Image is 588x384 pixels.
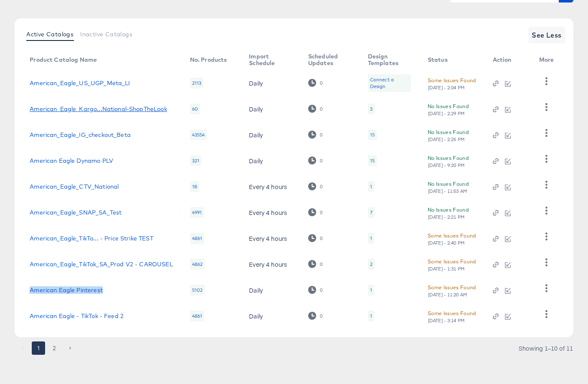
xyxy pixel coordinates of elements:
div: 5102 [190,285,205,296]
a: American_Eagle_US_UGP_Meta_LI [30,80,130,86]
div: 0 [319,132,323,138]
td: Every 4 hours [242,251,302,277]
div: 7 [370,209,373,216]
div: 0 [319,210,323,215]
div: 2 [368,259,375,270]
td: Daily [242,277,302,303]
div: 0 [319,158,323,164]
div: 1 [368,285,374,296]
div: 3 [370,106,373,112]
a: American_Eagle_TikTo... - Price Strike TEST [30,235,153,242]
div: 0 [319,106,323,112]
div: 43554 [190,129,207,140]
span: Active Catalogs [26,31,73,38]
div: 4861 [190,311,205,321]
a: American_Eagle_SNAP_SA_Test [30,209,122,216]
div: 2113 [190,78,204,88]
div: Showing 1–10 of 11 [518,345,573,351]
div: 4991 [190,207,204,218]
a: American Eagle Pinterest [30,287,103,293]
div: 0 [319,287,323,293]
a: American_Eagle_CTV_National [30,183,119,190]
div: 1 [370,287,372,293]
button: Some Issues Found[DATE] - 11:20 AM [428,283,476,298]
div: 0 [319,235,323,241]
div: Product Catalog Name [30,56,97,63]
td: Daily [242,303,302,329]
div: 2 [370,261,373,268]
div: 0 [308,131,323,139]
div: [DATE] - 11:20 AM [428,292,468,298]
div: 0 [319,313,323,319]
a: American Eagle Dynamo PLV [30,157,113,164]
button: Some Issues Found[DATE] - 2:40 PM [428,231,476,246]
div: 0 [319,80,323,86]
div: 60 [190,104,200,114]
button: Some Issues Found[DATE] - 2:04 PM [428,76,476,91]
div: [DATE] - 1:31 PM [428,266,465,272]
div: [DATE] - 2:04 PM [428,85,465,91]
td: Daily [242,148,302,174]
div: 1 [370,183,372,190]
td: Daily [242,70,302,96]
th: More [532,50,564,70]
div: 7 [368,207,375,218]
div: 15 [368,129,377,140]
div: 1 [368,311,374,321]
div: 0 [308,234,323,242]
span: See Less [532,29,562,41]
div: 0 [308,79,323,87]
div: [DATE] - 2:40 PM [428,240,465,246]
div: 1 [370,235,372,242]
a: American_Eagle_IG_checkout_Beta [30,131,131,138]
button: See Less [528,27,565,43]
div: 0 [308,260,323,268]
div: Some Issues Found [428,283,476,292]
div: 0 [308,182,323,190]
div: 15 [368,155,377,166]
td: Daily [242,96,302,122]
div: Some Issues Found [428,257,476,266]
a: American Eagle - TikTok - Feed 2 [30,313,124,319]
div: 0 [319,261,323,267]
div: 0 [319,184,323,189]
div: 0 [308,312,323,320]
div: [DATE] - 3:14 PM [428,318,465,323]
div: Some Issues Found [428,231,476,240]
button: Go to page 2 [48,341,61,355]
div: 321 [190,155,201,166]
div: Design Templates [368,53,411,66]
div: 0 [308,208,323,216]
div: 1 [368,181,374,192]
div: Connect a Design [368,74,411,92]
div: 15 [370,131,375,138]
div: 4861 [190,233,205,244]
div: Scheduled Updates [308,53,351,66]
span: Inactive Catalogs [80,31,132,38]
div: 3 [368,104,375,114]
div: 18 [190,181,199,192]
a: American_Eagle_Kargo...National-ShopTheLook [30,106,167,112]
button: page 1 [32,341,45,355]
td: Every 4 hours [242,200,302,225]
td: Daily [242,122,302,148]
div: 1 [370,313,372,319]
td: Every 4 hours [242,174,302,200]
td: Every 4 hours [242,225,302,251]
button: Go to next page [63,341,77,355]
div: 0 [308,157,323,164]
div: 0 [308,286,323,294]
div: 4862 [190,259,205,270]
nav: pagination navigation [15,341,78,355]
button: Some Issues Found[DATE] - 1:31 PM [428,257,476,272]
div: Some Issues Found [428,309,476,318]
div: Some Issues Found [428,76,476,85]
div: Import Schedule [249,53,291,66]
div: No. Products [190,56,227,63]
div: 0 [308,105,323,113]
th: Action [486,50,532,70]
a: American_Eagle_TikTok_SA_Prod V2 - CAROUSEL [30,261,172,268]
button: Some Issues Found[DATE] - 3:14 PM [428,309,476,323]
